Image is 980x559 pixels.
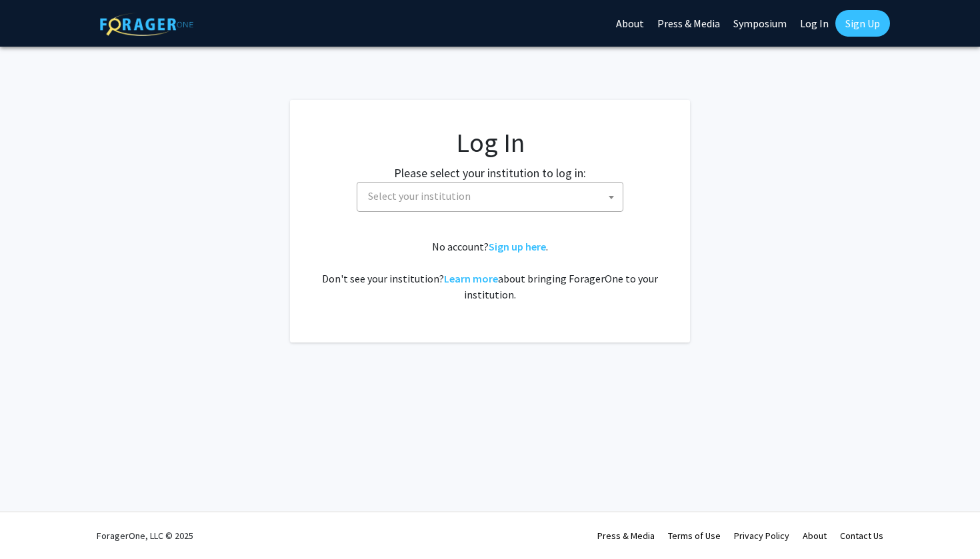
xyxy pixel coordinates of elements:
[803,530,827,542] a: About
[668,530,721,542] a: Terms of Use
[357,182,623,212] span: Select your institution
[97,512,193,559] div: ForagerOne, LLC © 2025
[489,240,546,253] a: Sign up here
[368,189,471,203] span: Select your institution
[734,530,789,542] a: Privacy Policy
[100,13,193,36] img: ForagerOne Logo
[363,183,623,210] span: Select your institution
[835,10,890,37] a: Sign Up
[597,530,655,542] a: Press & Media
[317,239,663,302] div: No account? . Don't see your institution? about bringing ForagerOne to your institution.
[444,272,498,285] a: Learn more about bringing ForagerOne to your institution
[840,530,883,542] a: Contact Us
[317,127,663,159] h1: Log In
[394,164,586,182] label: Please select your institution to log in:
